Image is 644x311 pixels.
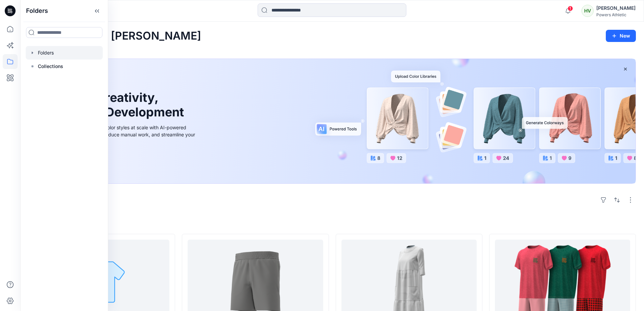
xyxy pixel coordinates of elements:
div: [PERSON_NAME] [596,4,636,12]
div: HV [581,5,594,17]
h4: Styles [28,219,636,227]
p: Collections [38,62,63,70]
button: New [606,30,636,42]
h1: Unleash Creativity, Speed Up Development [45,90,187,119]
div: Powers Athletic [596,12,636,17]
h2: Welcome back, [PERSON_NAME] [28,30,201,42]
a: Discover more [45,153,197,167]
div: Explore ideas faster and recolor styles at scale with AI-powered tools that boost creativity, red... [45,124,197,145]
span: 1 [568,6,573,11]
